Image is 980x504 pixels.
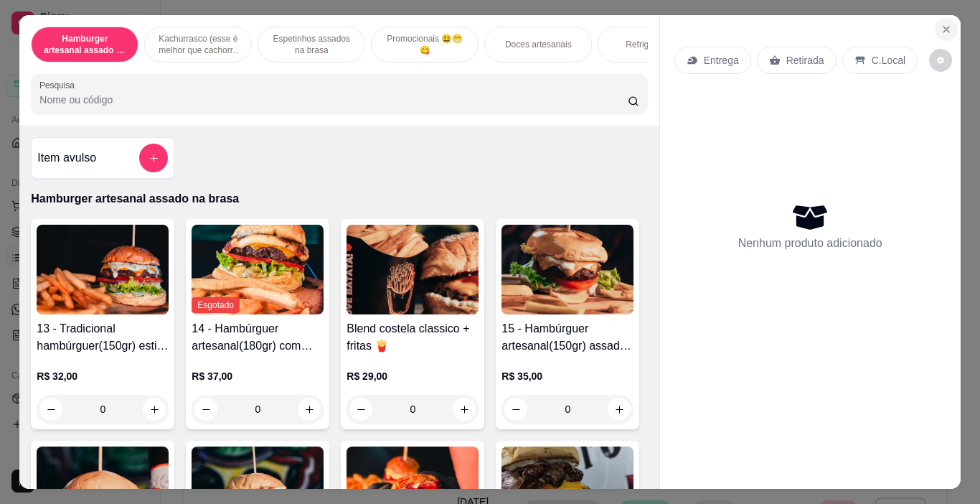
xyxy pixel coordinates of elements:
p: Doces artesanais [505,39,572,50]
p: Espetinhos assados na brasa [270,33,353,56]
h4: 15 - Hambúrguer artesanal(150gr) assado na brasa + cebola caramelizada + fritas 🍟 [501,320,633,355]
h4: Item avulso [37,149,96,167]
button: decrease-product-quantity [929,49,952,72]
p: R$ 37,00 [192,369,324,383]
input: Pesquisa [39,93,628,107]
h4: Blend costela classico + fritas 🍟 [347,320,479,355]
h4: 14 - Hambúrguer artesanal(180gr) com queijo coalho assados na brasa + fritas 🍟 [192,320,324,355]
label: Pesquisa [39,79,80,91]
img: product-image [192,225,324,314]
p: Nenhum produto adicionado [738,235,882,252]
p: C.Local [872,53,905,67]
p: Kachurrasco (esse é melhor que cachorro quente 😉) [156,33,240,56]
p: R$ 29,00 [347,369,479,383]
h4: 13 - Tradicional hambúrguer(150gr) estilo americano + fritas 🍟 [37,320,169,355]
p: R$ 35,00 [501,369,633,383]
img: product-image [37,225,169,314]
img: product-image [347,225,479,314]
button: add-separate-item [139,144,168,172]
button: Close [935,18,958,41]
span: Esgotado [192,297,240,313]
img: product-image [501,225,633,314]
p: R$ 32,00 [37,369,169,383]
p: Entrega [704,53,739,67]
p: Hamburger artesanal assado na brasa [31,190,647,207]
p: Promocionais 😃😁😋 [383,33,466,56]
p: Refrigerantes [626,39,677,50]
p: Hamburger artesanal assado na brasa [43,33,126,56]
p: Retirada [786,53,824,67]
